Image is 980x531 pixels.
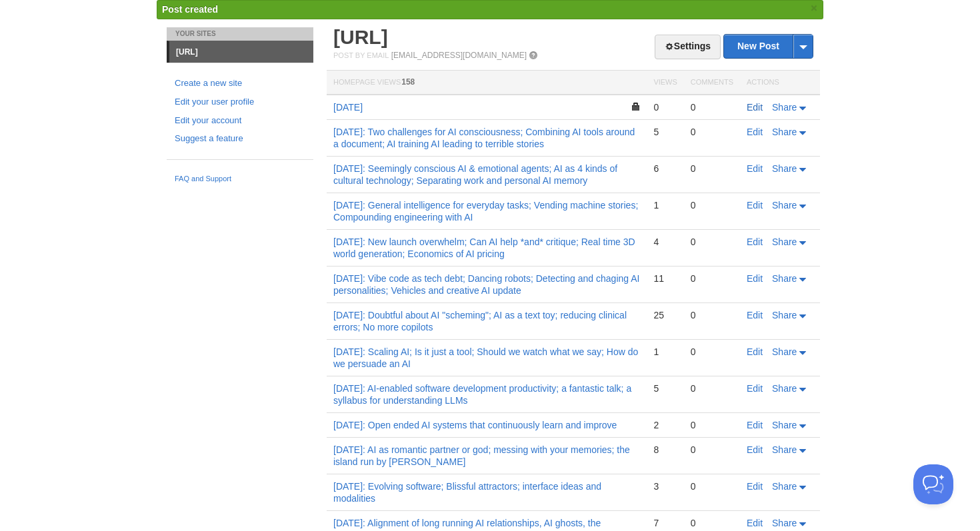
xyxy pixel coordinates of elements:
[772,127,797,137] span: Share
[653,517,677,529] div: 7
[747,383,763,394] a: Edit
[175,114,305,128] a: Edit your account
[333,310,627,332] a: [DATE]: Doubtful about AI "scheming"; AI as a text toy; reducing clinical errors; No more copilots
[333,346,638,369] a: [DATE]: Scaling AI; Is it just a tool; Should we watch what we say; How do we persuade an AI
[913,464,953,504] iframe: Help Scout Beacon - Open
[653,346,677,358] div: 1
[653,236,677,248] div: 4
[691,444,733,456] div: 0
[747,237,763,247] a: Edit
[740,71,820,95] th: Actions
[684,71,740,95] th: Comments
[747,518,763,528] a: Edit
[333,237,635,259] a: [DATE]: New launch overwhelm; Can AI help *and* critique; Real time 3D world generation; Economic...
[653,309,677,321] div: 25
[772,310,797,320] span: Share
[691,272,733,284] div: 0
[772,163,797,174] span: Share
[333,444,630,467] a: [DATE]: AI as romantic partner or god; messing with your memories; the island run by [PERSON_NAME]
[655,35,721,59] a: Settings
[653,163,677,175] div: 6
[653,480,677,492] div: 3
[747,200,763,211] a: Edit
[691,163,733,175] div: 0
[333,163,617,186] a: [DATE]: Seemingly conscious AI & emotional agents; AI as 4 kinds of cultural technology; Separati...
[647,71,683,95] th: Views
[691,480,733,492] div: 0
[175,77,305,91] a: Create a new site
[691,199,733,211] div: 0
[333,51,389,59] span: Post by Email
[327,71,647,95] th: Homepage Views
[333,26,388,48] a: [URL]
[747,127,763,137] a: Edit
[772,200,797,211] span: Share
[772,420,797,430] span: Share
[653,272,677,284] div: 11
[747,102,763,113] a: Edit
[691,309,733,321] div: 0
[772,346,797,357] span: Share
[653,101,677,113] div: 0
[333,481,601,504] a: [DATE]: Evolving software; Blissful attractors; interface ideas and modalities
[724,35,813,58] a: New Post
[747,273,763,284] a: Edit
[653,199,677,211] div: 1
[333,127,635,149] a: [DATE]: Two challenges for AI consciousness; Combining AI tools around a document; AI training AI...
[691,382,733,394] div: 0
[772,273,797,284] span: Share
[691,346,733,358] div: 0
[772,102,797,113] span: Share
[167,27,313,41] li: Your Sites
[653,419,677,431] div: 2
[333,420,617,430] a: [DATE]: Open ended AI systems that continuously learn and improve
[747,481,763,492] a: Edit
[772,237,797,247] span: Share
[747,310,763,320] a: Edit
[333,273,639,296] a: [DATE]: Vibe code as tech debt; Dancing robots; Detecting and chaging AI personalities; Vehicles ...
[333,200,638,223] a: [DATE]: General intelligence for everyday tasks; Vending machine stories; Compounding engineering...
[772,444,797,455] span: Share
[653,382,677,394] div: 5
[333,383,631,406] a: [DATE]: AI-enabled software development productivity; a fantastic talk; a syllabus for understand...
[175,132,305,146] a: Suggest a feature
[391,51,527,60] a: [EMAIL_ADDRESS][DOMAIN_NAME]
[772,518,797,528] span: Share
[333,102,363,113] a: [DATE]
[162,4,218,15] span: Post created
[747,420,763,430] a: Edit
[747,444,763,455] a: Edit
[175,95,305,109] a: Edit your user profile
[169,41,313,63] a: [URL]
[691,126,733,138] div: 0
[691,517,733,529] div: 0
[691,236,733,248] div: 0
[653,126,677,138] div: 5
[653,444,677,456] div: 8
[747,346,763,357] a: Edit
[691,419,733,431] div: 0
[401,77,415,87] span: 158
[175,173,305,185] a: FAQ and Support
[772,383,797,394] span: Share
[772,481,797,492] span: Share
[691,101,733,113] div: 0
[747,163,763,174] a: Edit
